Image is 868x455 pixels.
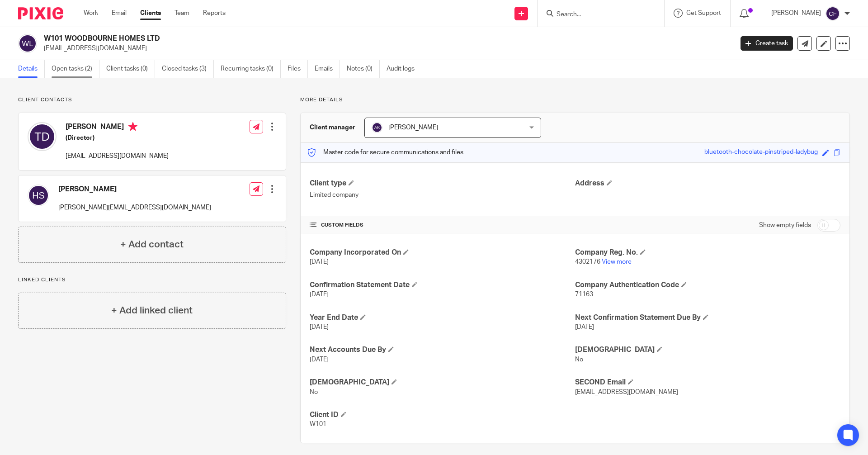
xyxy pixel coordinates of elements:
h4: Next Accounts Due By [310,345,575,355]
a: Clients [140,9,161,18]
h5: (Director) [66,133,169,142]
img: svg%3E [826,6,840,21]
p: [PERSON_NAME][EMAIL_ADDRESS][DOMAIN_NAME] [58,203,211,212]
span: 71163 [575,291,593,298]
h4: [DEMOGRAPHIC_DATA] [310,378,575,387]
a: Open tasks (2) [52,60,99,78]
input: Search [556,11,637,19]
h4: + Add linked client [111,303,193,318]
a: Work [84,9,98,18]
a: View more [602,259,632,265]
span: [DATE] [310,356,329,363]
span: [PERSON_NAME] [388,124,438,131]
h4: Client type [310,179,575,188]
p: Limited company [310,190,575,199]
a: Files [288,60,308,78]
span: No [310,389,318,395]
p: [PERSON_NAME] [771,9,821,18]
h4: [PERSON_NAME] [66,122,169,133]
h4: + Add contact [120,237,184,251]
span: 4302176 [575,259,600,265]
span: W101 [310,421,326,427]
label: Show empty fields [759,221,811,230]
a: Reports [203,9,226,18]
p: Master code for secure communications and files [307,148,463,157]
p: Linked clients [18,276,286,284]
img: svg%3E [28,185,49,206]
p: Client contacts [18,96,286,104]
span: [DATE] [310,324,329,330]
a: Details [18,60,45,78]
a: Closed tasks (3) [162,60,214,78]
span: Get Support [686,10,721,16]
a: Audit logs [387,60,421,78]
h3: Client manager [310,123,355,132]
i: Primary [128,122,137,131]
span: No [575,356,583,363]
h4: Company Incorporated On [310,248,575,257]
img: svg%3E [28,122,57,151]
a: Notes (0) [347,60,380,78]
img: svg%3E [372,122,382,133]
h4: SECOND Email [575,378,840,387]
h4: Next Confirmation Statement Due By [575,313,840,322]
a: Emails [315,60,340,78]
h4: Client ID [310,410,575,420]
p: More details [300,96,850,104]
h4: CUSTOM FIELDS [310,222,575,229]
h2: W101 WOODBOURNE HOMES LTD [44,34,590,43]
a: Create task [741,36,793,51]
h4: Company Authentication Code [575,280,840,290]
img: svg%3E [18,34,37,53]
h4: Year End Date [310,313,575,322]
span: [EMAIL_ADDRESS][DOMAIN_NAME] [575,389,678,395]
span: [DATE] [575,324,594,330]
h4: [PERSON_NAME] [58,185,211,194]
a: Team [175,9,189,18]
p: [EMAIL_ADDRESS][DOMAIN_NAME] [66,152,169,161]
h4: Confirmation Statement Date [310,280,575,290]
a: Recurring tasks (0) [221,60,281,78]
div: bluetooth-chocolate-pinstriped-ladybug [704,147,818,158]
img: Pixie [18,7,63,19]
h4: [DEMOGRAPHIC_DATA] [575,345,840,355]
h4: Address [575,179,840,188]
span: [DATE] [310,291,329,298]
a: Email [112,9,127,18]
p: [EMAIL_ADDRESS][DOMAIN_NAME] [44,44,727,53]
span: [DATE] [310,259,329,265]
h4: Company Reg. No. [575,248,840,257]
a: Client tasks (0) [106,60,155,78]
